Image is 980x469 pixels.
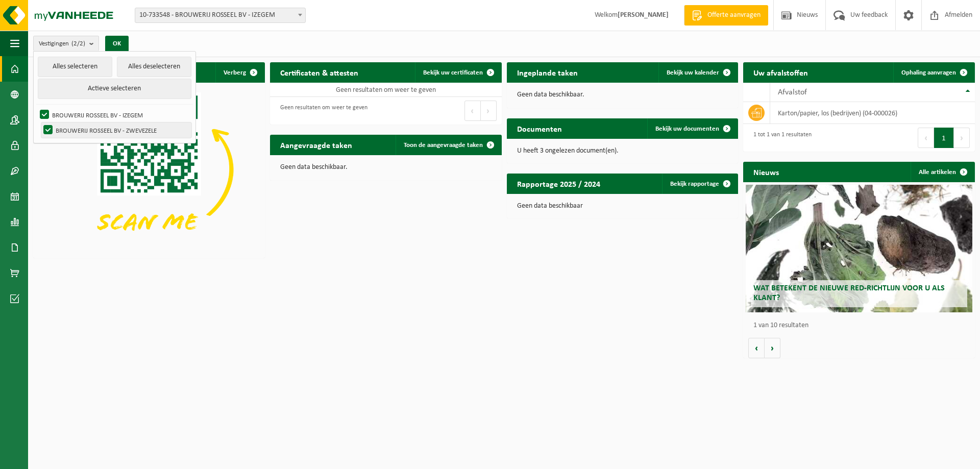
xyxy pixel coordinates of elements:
span: Bekijk uw documenten [655,126,719,132]
a: Bekijk uw kalender [658,62,737,83]
button: Vorige [748,338,765,358]
span: 10-733548 - BROUWERIJ ROSSEEL BV - IZEGEM [135,8,306,23]
button: Alles selecteren [38,57,112,77]
img: Download de VHEPlus App [33,83,265,256]
h2: Certificaten & attesten [270,62,369,82]
button: Previous [464,101,481,121]
h2: Ingeplande taken [507,62,588,82]
button: Alles deselecteren [117,57,191,77]
button: Next [954,128,970,148]
a: Bekijk rapportage [662,174,737,194]
a: Offerte aanvragen [684,5,768,26]
p: Geen data beschikbaar. [280,164,492,171]
a: Ophaling aanvragen [893,62,974,83]
div: Geen resultaten om weer te geven [275,100,367,122]
button: Next [481,101,497,121]
span: Afvalstof [778,88,807,96]
h2: Rapportage 2025 / 2024 [507,174,610,193]
span: Wat betekent de nieuwe RED-richtlijn voor u als klant? [753,284,945,302]
a: Wat betekent de nieuwe RED-richtlijn voor u als klant? [746,185,973,312]
span: Ophaling aanvragen [901,69,956,76]
span: Vestigingen [39,36,85,52]
button: Vestigingen(2/2) [33,36,99,51]
h2: Documenten [507,118,572,138]
button: Actieve selecteren [38,79,191,99]
h2: Aangevraagde taken [270,135,362,155]
span: Offerte aanvragen [705,10,763,20]
span: 10-733548 - BROUWERIJ ROSSEEL BV - IZEGEM [135,8,305,22]
p: U heeft 3 ongelezen document(en). [517,147,728,155]
button: Volgende [765,338,780,358]
a: Alle artikelen [911,162,974,182]
a: Toon de aangevraagde taken [396,135,501,155]
span: Bekijk uw certificaten [423,69,483,76]
p: Geen data beschikbaar [517,203,728,210]
span: Toon de aangevraagde taken [404,142,483,149]
p: 1 van 10 resultaten [753,322,970,329]
div: 1 tot 1 van 1 resultaten [748,127,812,149]
a: Bekijk uw documenten [647,118,737,139]
h2: Uw afvalstoffen [743,62,818,82]
h2: Nieuws [743,162,789,182]
button: 1 [934,128,954,148]
span: Bekijk uw kalender [667,69,719,76]
p: Geen data beschikbaar. [517,91,728,98]
td: karton/papier, los (bedrijven) (04-000026) [770,102,975,124]
button: Verberg [215,62,264,83]
button: OK [105,36,129,52]
label: BROUWERIJ ROSSEEL BV - IZEGEM [38,107,191,122]
a: Bekijk uw certificaten [415,62,501,83]
td: Geen resultaten om weer te geven [270,83,502,97]
strong: [PERSON_NAME] [618,11,669,19]
label: BROUWERIJ ROSSEEL BV - ZWEVEZELE [41,122,191,138]
button: Previous [918,128,934,148]
count: (2/2) [71,40,85,47]
span: Verberg [224,69,246,76]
